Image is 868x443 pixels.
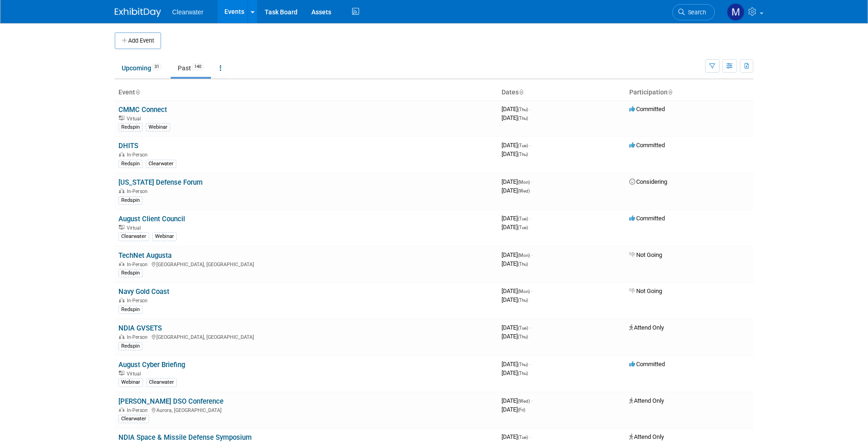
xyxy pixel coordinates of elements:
[118,232,149,241] div: Clearwater
[119,225,124,230] img: Virtual Event
[518,325,528,331] span: (Tue)
[502,287,533,294] span: [DATE]
[146,123,170,131] div: Webinar
[118,433,252,442] a: NDIA Space & Missile Defense Symposium
[118,196,143,205] div: Redspin
[629,361,665,368] span: Committed
[518,399,530,404] span: (Wed)
[518,371,528,376] span: (Thu)
[498,85,626,100] th: Dates
[152,63,162,70] span: 31
[727,3,744,21] img: Monica Pastor
[119,262,124,266] img: In-Person Event
[115,32,161,49] button: Add Event
[518,116,528,121] span: (Thu)
[118,142,138,150] a: DHITS
[518,435,528,440] span: (Tue)
[629,251,662,258] span: Not Going
[518,289,530,294] span: (Mon)
[629,433,664,440] span: Attend Only
[502,361,531,368] span: [DATE]
[502,433,531,440] span: [DATE]
[626,85,753,100] th: Participation
[685,9,706,16] span: Search
[115,8,161,17] img: ExhibitDay
[629,106,665,112] span: Committed
[171,59,211,77] a: Past140
[135,88,140,96] a: Sort by Event Name
[502,296,528,303] span: [DATE]
[119,407,124,412] img: In-Person Event
[629,324,664,331] span: Attend Only
[518,180,530,185] span: (Mon)
[118,178,203,187] a: [US_STATE] Defense Forum
[529,324,531,331] span: -
[502,114,528,121] span: [DATE]
[529,361,531,368] span: -
[118,324,162,332] a: NDIA GVSETS
[127,152,150,158] span: In-Person
[118,287,169,296] a: Navy Gold Coast
[531,397,533,404] span: -
[118,397,223,406] a: [PERSON_NAME] DSO Conference
[127,188,150,194] span: In-Person
[518,298,528,303] span: (Thu)
[518,253,530,258] span: (Mon)
[531,251,533,258] span: -
[118,406,494,413] div: Aurora, [GEOGRAPHIC_DATA]
[518,188,530,193] span: (Wed)
[529,215,531,222] span: -
[118,378,143,387] div: Webinar
[518,407,525,412] span: (Fri)
[127,407,150,413] span: In-Person
[127,371,143,377] span: Virtual
[127,225,143,231] span: Virtual
[629,215,665,222] span: Committed
[192,63,204,70] span: 140
[502,224,528,231] span: [DATE]
[629,142,665,149] span: Committed
[502,369,528,376] span: [DATE]
[127,298,150,304] span: In-Person
[502,397,533,404] span: [DATE]
[518,334,528,339] span: (Thu)
[118,269,143,277] div: Redspin
[502,333,528,340] span: [DATE]
[118,361,185,369] a: August Cyber Briefing
[118,123,143,131] div: Redspin
[118,160,143,168] div: Redspin
[115,59,169,77] a: Upcoming31
[518,107,528,112] span: (Thu)
[518,362,528,367] span: (Thu)
[502,324,531,331] span: [DATE]
[502,260,528,267] span: [DATE]
[118,106,167,114] a: CMMC Connect
[118,260,494,268] div: [GEOGRAPHIC_DATA], [GEOGRAPHIC_DATA]
[518,216,528,221] span: (Tue)
[119,152,124,156] img: In-Person Event
[502,178,533,185] span: [DATE]
[518,262,528,267] span: (Thu)
[629,178,667,185] span: Considering
[502,215,531,222] span: [DATE]
[518,225,528,230] span: (Tue)
[502,106,531,112] span: [DATE]
[118,342,143,350] div: Redspin
[127,262,150,268] span: In-Person
[119,334,124,339] img: In-Person Event
[115,85,498,100] th: Event
[531,178,533,185] span: -
[502,150,528,157] span: [DATE]
[118,306,143,314] div: Redspin
[531,287,533,294] span: -
[119,188,124,193] img: In-Person Event
[118,333,494,340] div: [GEOGRAPHIC_DATA], [GEOGRAPHIC_DATA]
[668,88,672,96] a: Sort by Participation Type
[152,232,177,241] div: Webinar
[502,142,531,149] span: [DATE]
[529,106,531,112] span: -
[118,215,185,223] a: August Client Council
[529,142,531,149] span: -
[502,187,530,194] span: [DATE]
[119,298,124,302] img: In-Person Event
